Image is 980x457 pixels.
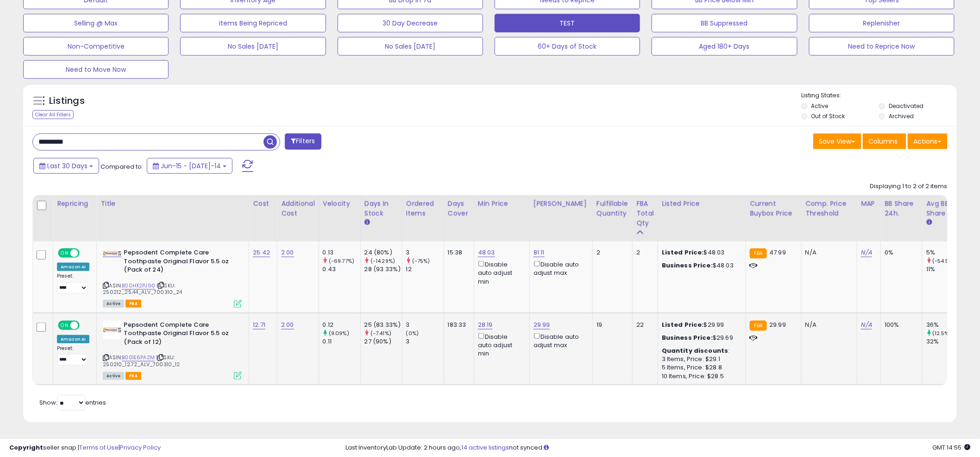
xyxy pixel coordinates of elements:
div: seller snap | | [9,444,161,452]
div: 2 [636,248,651,257]
strong: Copyright [9,443,43,452]
div: 5% [926,248,964,257]
div: : [662,347,739,355]
a: 2.00 [281,248,294,257]
div: 3 [406,321,444,329]
div: Clear All Filters [32,110,74,119]
div: N/A [805,321,850,329]
a: B001E6PA2M [122,354,155,362]
div: Disable auto adjust min [478,259,522,286]
span: Last 30 Days [47,161,88,171]
button: Need to Reprice Now [809,37,955,56]
div: Preset: [57,345,89,366]
div: Last InventoryLab Update: 2 hours ago, not synced. [346,444,971,452]
button: No Sales [DATE] [180,37,326,56]
div: Velocity [323,199,357,209]
small: (-69.77%) [329,257,354,265]
a: 81.11 [534,248,545,257]
div: Preset: [57,273,89,294]
div: 11% [926,265,964,273]
div: 22 [636,321,651,329]
button: Need to Move Now [23,60,169,79]
button: Columns [863,133,906,149]
div: 32% [926,337,964,346]
span: FBA [126,372,141,380]
b: Quantity discounts [662,346,729,355]
b: Listed Price: [662,248,704,257]
button: 30 Day Decrease [338,14,483,32]
div: Repricing [57,199,93,209]
div: Min Price [478,199,526,209]
div: Avg BB Share [926,199,960,218]
div: ASIN: [103,248,242,307]
div: 24 (80%) [364,248,402,257]
div: $29.69 [662,334,739,342]
button: No Sales [DATE] [338,37,483,56]
button: 60+ Days of Stock [495,37,640,56]
a: 28.19 [478,320,493,330]
button: TEST [495,14,640,32]
label: Deactivated [889,102,923,110]
button: Aged 180+ Days [652,37,797,56]
b: Listed Price: [662,320,704,329]
span: | SKU: 250212_25.44_ALV_700310_24 [103,282,182,296]
a: Terms of Use [79,443,119,452]
button: Last 30 Days [33,158,99,174]
div: 27 (90%) [364,337,402,346]
label: Out of Stock [811,112,845,120]
div: N/A [805,248,850,257]
div: 0.11 [323,337,360,346]
a: 48.03 [478,248,495,257]
button: Items Being Repriced [180,14,326,32]
div: $48.03 [662,248,739,257]
img: 41ZO6bwt25L._SL40_.jpg [103,321,121,339]
label: Active [811,102,829,110]
div: Days Cover [448,199,470,218]
b: Pepsodent Complete Care Toothpaste Original Flavor 5.5 oz (Pack of 12) [124,321,236,349]
div: 3 Items, Price: $29.1 [662,355,739,363]
button: Filters [285,133,321,150]
div: Cost [253,199,273,209]
div: Disable auto adjust max [534,259,585,277]
div: Ordered Items [406,199,440,218]
div: Amazon AI [57,335,89,343]
span: All listings currently available for purchase on Amazon [103,300,124,308]
small: (12.5%) [933,330,951,337]
span: OFF [78,321,93,329]
small: FBA [750,248,767,259]
div: 36% [926,321,964,329]
span: 29.99 [769,320,786,329]
small: (-54.55%) [933,257,959,265]
div: MAP [861,199,877,209]
span: | SKU: 250210_12.72_ALV_700310_12 [103,354,180,368]
div: 0.43 [323,265,360,273]
span: Jun-15 - [DATE]-14 [161,161,221,171]
div: Current Buybox Price [750,199,798,218]
div: Days In Stock [364,199,398,218]
div: 3 [406,337,444,346]
span: 47.99 [769,248,786,257]
b: Business Price: [662,333,713,342]
div: 2 [597,248,625,257]
a: 29.99 [534,320,550,330]
div: Amazon AI [57,263,89,271]
img: 41vLL2IfCUL._SL40_.jpg [103,250,121,256]
span: Compared to: [101,162,143,171]
small: (9.09%) [329,330,349,337]
a: 14 active listings [462,443,509,452]
span: 2025-08-15 14:55 GMT [933,443,971,452]
div: 183.33 [448,321,467,329]
span: FBA [126,300,141,308]
div: $48.03 [662,261,739,270]
button: Save View [813,133,861,149]
a: 2.00 [281,320,294,330]
a: N/A [861,320,872,330]
div: Title [101,199,245,209]
span: Show: entries [39,398,106,407]
small: Avg BB Share. [926,218,932,227]
button: Replenisher [809,14,955,32]
div: 5 Items, Price: $28.8 [662,363,739,372]
div: [PERSON_NAME] [534,199,589,209]
div: 3 [406,248,444,257]
a: B00HX2PJ90 [122,282,155,290]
